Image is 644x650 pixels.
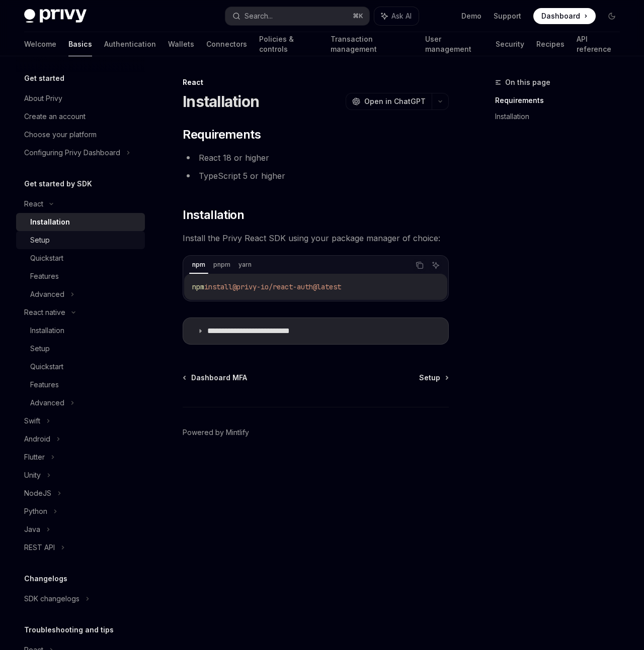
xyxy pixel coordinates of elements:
a: Policies & controls [259,32,318,56]
a: Features [16,376,145,394]
div: Setup [30,343,50,355]
a: Dashboard MFA [184,373,247,383]
a: Setup [16,231,145,249]
div: React [183,77,449,87]
a: Recipes [536,32,565,56]
span: Dashboard [541,11,580,21]
li: TypeScript 5 or higher [183,169,449,183]
div: Advanced [30,397,64,409]
button: Ask AI [374,7,419,25]
li: React 18 or higher [183,151,449,165]
div: Installation [30,324,64,337]
h5: Troubleshooting and tips [24,624,114,636]
a: Setup [16,340,145,358]
a: Dashboard [533,8,596,24]
div: REST API [24,541,55,554]
button: Toggle dark mode [604,8,620,24]
div: Search... [245,10,273,22]
div: pnpm [210,259,233,271]
span: Install the Privy React SDK using your package manager of choice: [183,231,449,245]
div: Configuring Privy Dashboard [24,147,120,159]
a: Support [494,11,521,21]
a: API reference [577,32,620,56]
a: Security [496,32,524,56]
a: Quickstart [16,358,145,376]
div: Flutter [24,451,45,463]
button: Copy the contents from the code block [413,259,426,272]
div: SDK changelogs [24,593,79,605]
a: Wallets [168,32,194,56]
a: Welcome [24,32,56,56]
span: Setup [419,373,440,383]
a: Basics [68,32,92,56]
div: Advanced [30,288,64,300]
a: Installation [495,109,628,125]
span: On this page [505,76,550,88]
a: Powered by Mintlify [183,427,249,438]
div: React native [24,306,65,318]
button: Ask AI [429,259,442,272]
h5: Changelogs [24,573,67,585]
a: Setup [419,373,448,383]
div: Android [24,433,50,445]
div: NodeJS [24,487,51,499]
div: Create an account [24,111,86,123]
a: Quickstart [16,249,145,267]
div: About Privy [24,92,62,104]
button: Open in ChatGPT [346,93,432,110]
span: install [204,282,232,291]
a: Installation [16,321,145,340]
img: dark logo [24,9,87,23]
a: Connectors [206,32,247,56]
a: About Privy [16,89,145,107]
div: Python [24,505,47,517]
div: Features [30,270,59,282]
div: Setup [30,234,50,246]
div: Unity [24,469,41,481]
div: Swift [24,415,40,427]
a: Demo [461,11,481,21]
div: Java [24,523,40,535]
span: @privy-io/react-auth@latest [232,282,341,291]
div: npm [189,259,208,271]
a: Transaction management [331,32,413,56]
div: Choose your platform [24,129,97,141]
a: Features [16,267,145,285]
button: Search...⌘K [225,7,369,25]
span: Dashboard MFA [191,373,247,383]
h5: Get started by SDK [24,178,92,190]
a: User management [425,32,484,56]
div: React [24,198,43,210]
div: Installation [30,216,70,228]
a: Installation [16,213,145,231]
span: Open in ChatGPT [364,96,426,106]
span: Requirements [183,127,261,143]
div: Quickstart [30,361,63,373]
span: npm [192,282,204,291]
div: Quickstart [30,252,63,264]
h1: Installation [183,92,259,111]
span: ⌘ K [353,12,363,20]
div: yarn [235,259,255,271]
a: Choose your platform [16,126,145,144]
a: Authentication [104,32,156,56]
a: Create an account [16,107,145,126]
h5: Get started [24,72,64,84]
span: Ask AI [391,11,412,21]
div: Features [30,379,59,391]
span: Installation [183,207,244,223]
a: Requirements [495,92,628,109]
